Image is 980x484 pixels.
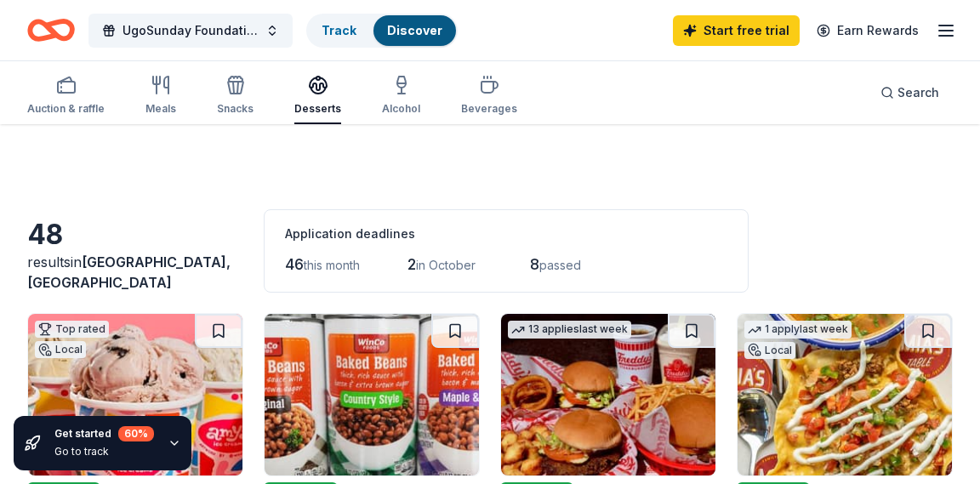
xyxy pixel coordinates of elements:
[806,15,929,46] a: Earn Rewards
[35,341,86,358] div: Local
[382,102,420,116] div: Alcohol
[217,102,254,116] div: Snacks
[501,314,715,475] img: Image for Freddy's Frozen Custard & Steakburgers
[285,255,304,273] span: 46
[27,252,243,293] div: results
[294,68,341,124] button: Desserts
[265,314,479,475] img: Image for WinCo Foods
[744,342,795,359] div: Local
[285,224,727,244] div: Application deadlines
[867,76,953,110] button: Search
[382,68,420,124] button: Alcohol
[897,83,939,103] span: Search
[54,445,154,458] div: Go to track
[508,321,631,339] div: 13 applies last week
[461,68,517,124] button: Beverages
[738,314,952,475] img: Image for Mia's Table
[304,258,360,272] span: this month
[744,321,852,339] div: 1 apply last week
[28,314,242,475] img: Image for Amy's Ice Creams
[416,258,476,272] span: in October
[27,10,75,50] a: Home
[88,14,293,48] button: UgoSunday Foundation in collaboration with African Menstrual Health Initiative
[407,255,416,273] span: 2
[387,23,442,37] a: Discover
[54,426,154,441] div: Get started
[145,102,176,116] div: Meals
[27,218,243,252] div: 48
[530,255,539,273] span: 8
[35,321,109,338] div: Top rated
[673,15,800,46] a: Start free trial
[294,102,341,116] div: Desserts
[27,68,105,124] button: Auction & raffle
[461,102,517,116] div: Beverages
[145,68,176,124] button: Meals
[27,102,105,116] div: Auction & raffle
[217,68,254,124] button: Snacks
[322,23,356,37] a: Track
[306,14,458,48] button: TrackDiscover
[27,253,231,291] span: in
[122,20,259,41] span: UgoSunday Foundation in collaboration with African Menstrual Health Initiative
[27,253,231,291] span: [GEOGRAPHIC_DATA], [GEOGRAPHIC_DATA]
[539,258,581,272] span: passed
[118,426,154,441] div: 60 %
